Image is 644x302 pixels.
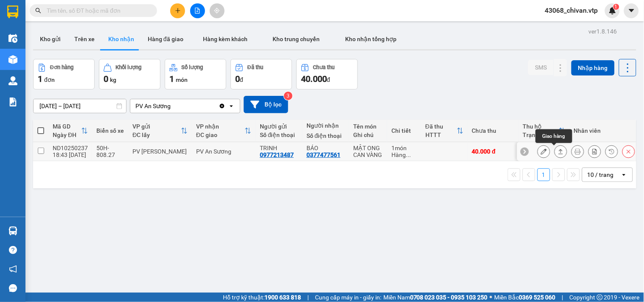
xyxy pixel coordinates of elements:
span: Nơi gửi: [8,59,17,71]
span: ... [406,151,411,158]
button: Khối lượng0kg [99,59,160,89]
div: Ghi chú [353,131,383,138]
div: Tên món [353,123,383,130]
img: logo-vxr [7,6,18,18]
div: Số lượng [182,64,203,70]
div: TRINH [260,145,298,151]
span: copyright [597,294,603,300]
div: HTTT [425,131,457,138]
span: ⚪️ [490,296,492,299]
div: Thu hộ [523,123,559,130]
span: message [9,284,17,292]
span: món [176,76,188,83]
input: Select a date range. [34,99,126,113]
button: caret-down [624,3,639,18]
div: Người gửi [260,123,298,130]
span: đ [240,76,243,83]
span: | [562,293,563,302]
span: 0 [235,74,240,84]
strong: CÔNG TY TNHH [GEOGRAPHIC_DATA] 214 QL13 - P.26 - Q.BÌNH THẠNH - TP HCM 1900888606 [22,14,69,45]
span: Hàng kèm khách [203,36,247,42]
div: ĐC lấy [132,131,181,138]
button: 1 [537,168,550,181]
span: question-circle [9,246,17,254]
div: Trạng thái [523,131,559,138]
div: Giao hàng [536,129,572,143]
span: Hỗ trợ kỹ thuật: [223,293,301,302]
div: Số điện thoại [260,131,298,138]
div: 0377477561 [307,151,340,158]
span: Kho trung chuyển [273,36,320,42]
strong: 1900 633 818 [264,294,301,301]
span: PV [PERSON_NAME] [85,59,118,69]
img: icon-new-feature [609,7,616,14]
img: logo [8,19,20,40]
span: Kho nhận tổng hợp [346,36,397,42]
th: Toggle SortBy [519,120,570,142]
div: Khối lượng [116,64,142,70]
div: PV [PERSON_NAME] [132,148,188,155]
span: 40.000 [301,74,327,84]
div: CAN VÀNG [353,151,383,158]
div: 0977213487 [260,151,294,158]
div: Nhân viên [574,127,633,134]
span: plus [175,8,181,14]
div: Biển số xe [96,127,124,134]
svg: open [621,171,627,178]
strong: 0708 023 035 - 0935 103 250 [410,294,488,301]
span: 1 [169,74,174,84]
span: 08:41:56 [DATE] [81,38,120,45]
div: Giao hàng [554,145,567,158]
span: 0 [104,74,108,84]
div: Đã thu [247,64,263,70]
input: Tìm tên, số ĐT hoặc mã đơn [47,6,147,15]
span: 1 [615,4,618,10]
img: warehouse-icon [8,34,17,43]
span: Nơi nhận: [65,59,79,71]
button: plus [170,3,185,18]
span: 1 [38,74,42,84]
div: Đã thu [425,123,457,130]
div: 50H-808.27 [96,145,124,158]
span: AS10250065 [85,32,120,38]
div: 10 / trang [588,171,614,179]
span: caret-down [628,7,636,14]
div: 1 món [391,145,417,151]
th: Toggle SortBy [48,120,92,142]
div: Chưa thu [313,64,335,70]
span: đơn [44,76,55,83]
div: PV An Sương [196,148,251,155]
strong: 0369 525 060 [519,294,556,301]
span: Miền Bắc [495,293,556,302]
button: Nhập hàng [571,60,615,75]
span: 43068_chivan.vtp [538,5,605,16]
div: Chi tiết [391,127,417,134]
sup: 1 [613,4,619,10]
svg: Clear value [219,103,225,109]
button: Kho gửi [33,29,67,49]
span: file-add [194,8,200,14]
button: aim [210,3,225,18]
img: warehouse-icon [8,55,17,64]
div: Hàng thông thường [391,151,417,158]
div: Ngày ĐH [53,131,81,138]
div: PV An Sương [135,102,171,110]
div: Chưa thu [472,127,515,134]
div: BÁO [307,145,345,151]
button: Chưa thu40.000đ [296,59,358,89]
div: 40.000 đ [472,148,515,155]
div: Đơn hàng [50,64,73,70]
button: Đơn hàng1đơn [33,59,95,89]
img: warehouse-icon [8,226,17,235]
div: Mã GD [53,123,81,130]
span: Miền Nam [383,293,488,302]
img: solution-icon [8,98,17,106]
div: Người nhận [307,122,345,129]
button: Kho nhận [101,29,141,49]
button: SMS [528,60,554,75]
span: kg [110,76,116,83]
div: Sửa đơn hàng [537,145,550,158]
div: ND10250237 [53,145,88,151]
div: VP nhận [196,123,245,130]
div: MẬT ONG [353,145,383,151]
